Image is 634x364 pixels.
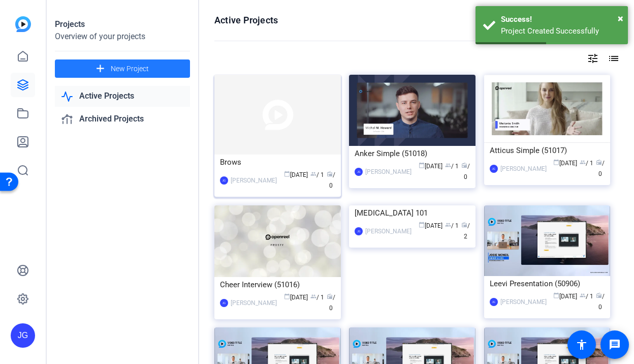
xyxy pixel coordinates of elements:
span: group [310,293,316,299]
span: / 0 [596,293,605,311]
div: JG [11,323,35,348]
img: blue-gradient.svg [15,16,31,32]
span: group [445,162,451,168]
span: group [310,171,316,177]
div: [PERSON_NAME] [365,226,411,236]
span: / 0 [461,163,470,180]
h1: Active Projects [214,14,278,26]
span: [DATE] [284,294,308,301]
mat-icon: list [607,52,619,65]
div: JG [220,176,228,185]
span: / 1 [580,293,593,300]
span: / 1 [580,160,593,167]
span: / 2 [461,222,470,240]
div: JG [220,299,228,307]
span: calendar_today [419,222,425,228]
span: radio [327,171,333,177]
span: / 0 [596,160,605,177]
span: group [580,292,586,298]
span: group [580,159,586,165]
span: / 1 [310,171,324,178]
div: JG [490,165,498,173]
span: radio [596,159,602,165]
span: / 0 [327,171,335,189]
div: Atticus Simple (51017) [490,143,605,158]
span: × [618,12,623,24]
div: JG [355,168,363,176]
span: calendar_today [284,293,290,299]
mat-icon: tune [587,52,599,65]
span: [DATE] [419,222,442,229]
span: New Project [111,64,149,74]
span: calendar_today [553,159,559,165]
span: calendar_today [284,171,290,177]
mat-icon: message [609,339,621,351]
span: radio [596,292,602,298]
span: / 0 [327,294,335,312]
span: [DATE] [284,171,308,178]
span: [DATE] [553,293,577,300]
span: radio [461,162,467,168]
span: radio [461,222,467,228]
div: Project Created Successfully [501,25,620,37]
span: / 1 [310,294,324,301]
div: [PERSON_NAME] [231,298,277,308]
div: JG [355,227,363,235]
div: [PERSON_NAME] [365,167,411,177]
span: radio [327,293,333,299]
mat-icon: add [94,63,107,75]
div: Overview of your projects [55,31,190,43]
div: Brows [220,155,335,170]
div: [MEDICAL_DATA] 101 [355,205,470,221]
span: [DATE] [419,163,442,170]
span: calendar_today [553,292,559,298]
div: [PERSON_NAME] [500,297,547,307]
a: Archived Projects [55,109,190,130]
div: Leevi Presentation (50906) [490,276,605,291]
div: Cheer Interview (51016) [220,277,335,292]
span: / 1 [445,163,459,170]
mat-icon: accessibility [576,339,588,351]
span: calendar_today [419,162,425,168]
button: New Project [55,59,190,78]
div: [PERSON_NAME] [500,164,547,174]
div: Projects [55,18,190,31]
div: Success! [501,14,620,25]
span: group [445,222,451,228]
button: Close [618,11,623,26]
div: JG [490,298,498,306]
span: [DATE] [553,160,577,167]
div: Anker Simple (51018) [355,146,470,161]
span: / 1 [445,222,459,229]
div: [PERSON_NAME] [231,175,277,186]
a: Active Projects [55,86,190,107]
